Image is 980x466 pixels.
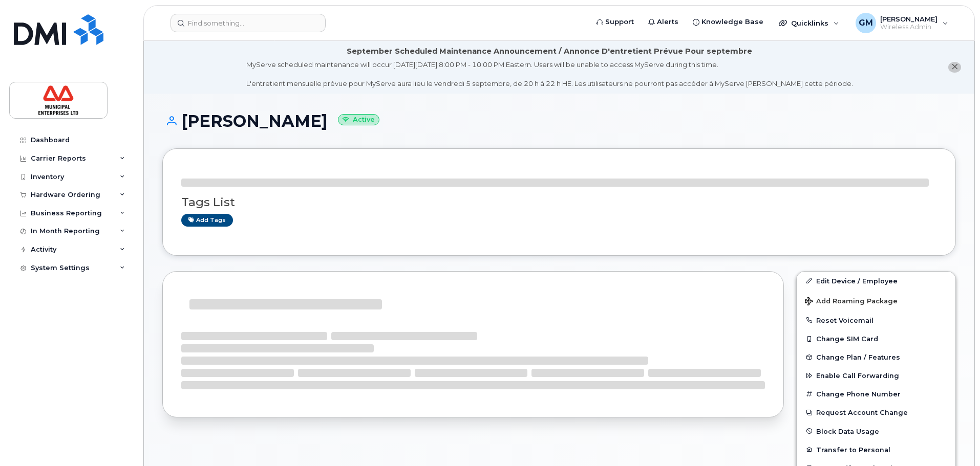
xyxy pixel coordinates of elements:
[797,422,955,440] button: Block Data Usage
[797,348,955,366] button: Change Plan / Features
[816,372,899,380] span: Enable Call Forwarding
[347,46,752,57] div: September Scheduled Maintenance Announcement / Annonce D'entretient Prévue Pour septembre
[797,272,955,290] a: Edit Device / Employee
[246,60,853,88] div: MyServe scheduled maintenance will occur [DATE][DATE] 8:00 PM - 10:00 PM Eastern. Users will be u...
[797,366,955,385] button: Enable Call Forwarding
[805,297,898,307] span: Add Roaming Package
[816,353,900,361] span: Change Plan / Features
[797,385,955,403] button: Change Phone Number
[948,62,961,73] button: close notification
[797,290,955,311] button: Add Roaming Package
[797,311,955,329] button: Reset Voicemail
[797,329,955,348] button: Change SIM Card
[181,196,937,209] h3: Tags List
[181,214,233,227] a: Add tags
[338,114,379,126] small: Active
[797,440,955,459] button: Transfer to Personal
[162,112,956,130] h1: [PERSON_NAME]
[797,403,955,421] button: Request Account Change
